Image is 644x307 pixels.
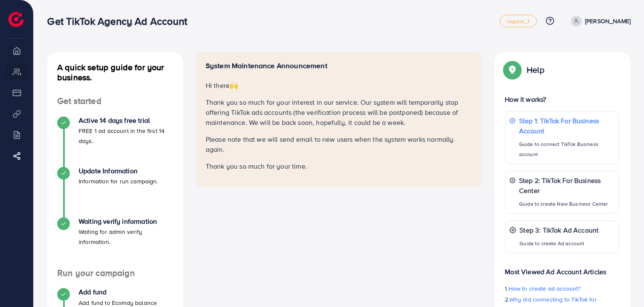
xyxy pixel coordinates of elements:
h4: Active 14 days free trial [79,116,173,124]
h5: System Maintenance Announcement [206,61,472,70]
p: FREE 1 ad account in the first 14 days. [79,126,173,146]
h3: Get TikTok Agency Ad Account [47,15,193,27]
h4: A quick setup guide for your business. [47,62,183,82]
p: Thank you so much for your time. [206,161,472,171]
p: Information for run campaign. [79,176,158,186]
p: Step 1: TikTok For Business Account [519,116,614,136]
a: [PERSON_NAME] [567,16,631,26]
p: Step 2: TikTok For Business Center [519,175,614,196]
p: Guide to connect TikTok Business account [519,139,614,159]
li: Update Information [47,167,183,217]
p: Waiting for admin verify information. [79,227,173,247]
h4: Update Information [79,167,158,175]
iframe: Chat [498,201,638,301]
p: Guide to create New Business Center [519,199,614,209]
span: regular_1 [507,19,529,24]
h4: Add fund [79,288,157,296]
a: regular_1 [500,15,536,27]
img: Popup guide [505,62,520,77]
span: 🙌 [230,81,238,90]
p: Thank you so much for your interest in our service. Our system will temporarily stop offering Tik... [206,97,472,127]
h4: Get started [47,96,183,106]
li: Active 14 days free trial [47,116,183,167]
img: logo [8,12,24,27]
li: Waiting verify information [47,217,183,268]
p: How it works? [505,94,619,104]
p: Please note that we will send email to new users when the system works normally again. [206,134,472,154]
h4: Waiting verify information [79,217,173,225]
p: Help [527,65,544,75]
p: [PERSON_NAME] [585,16,631,26]
p: Hi there [206,80,472,90]
h4: Run your campaign [47,268,183,278]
